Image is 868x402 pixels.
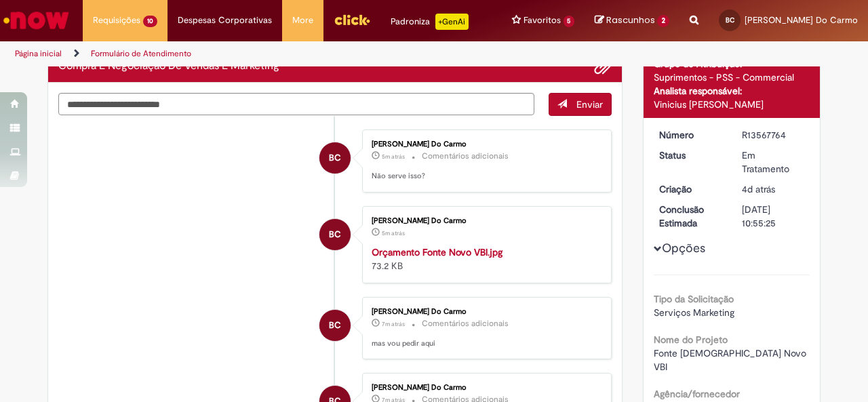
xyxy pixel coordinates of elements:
[654,293,734,305] b: Tipo da Solicitação
[1,7,71,34] img: ServiceNow
[58,60,279,73] h2: Compra E Negociação De Vendas E Marketing Histórico de tíquete
[524,14,561,27] span: Favoritos
[372,171,597,182] p: Não serve isso?
[391,14,469,30] div: Padroniza
[742,148,805,176] div: Em Tratamento
[742,183,775,195] span: 4d atrás
[649,148,732,162] dt: Status
[726,16,734,24] span: BC
[372,217,597,225] div: [PERSON_NAME] Do Carmo
[334,9,370,30] img: click_logo_yellow_360x200.png
[742,183,775,195] time: 25/09/2025 16:21:03
[372,384,597,392] div: [PERSON_NAME] Do Carmo
[382,320,405,328] span: 7m atrás
[143,16,157,27] span: 10
[91,48,191,59] a: Formulário de Atendimento
[654,306,734,319] span: Serviços Marketing
[654,388,740,400] b: Agência/fornecedor
[319,310,351,341] div: Beatriz Stelle Bucallon Do Carmo
[372,308,597,316] div: [PERSON_NAME] Do Carmo
[654,84,810,98] div: Analista responsável:
[329,309,341,342] span: BC
[382,153,405,161] time: 29/09/2025 10:36:34
[742,182,805,196] div: 25/09/2025 16:21:03
[422,150,509,162] small: Comentários adicionais
[93,14,140,27] span: Requisições
[372,140,597,148] div: [PERSON_NAME] Do Carmo
[372,245,597,273] div: 73.2 KB
[657,15,669,27] span: 2
[319,219,351,250] div: Beatriz Stelle Bucallon Do Carmo
[58,93,534,115] textarea: Digite sua mensagem aqui...
[742,128,805,142] div: R13567764
[564,16,575,27] span: 5
[606,14,655,26] span: Rascunhos
[594,58,612,75] button: Adicionar anexos
[329,142,341,174] span: BC
[649,128,732,142] dt: Número
[649,182,732,196] dt: Criação
[422,318,509,329] small: Comentários adicionais
[10,41,568,66] ul: Trilhas de página
[654,334,728,346] b: Nome do Projeto
[178,14,272,27] span: Despesas Corporativas
[372,338,597,349] p: mas vou pedir aqui
[549,93,612,116] button: Enviar
[382,229,405,237] time: 29/09/2025 10:36:09
[654,347,809,373] span: Fonte [DEMOGRAPHIC_DATA] Novo VBI
[382,153,405,161] span: 5m atrás
[372,246,502,258] a: Orçamento Fonte Novo VBI.jpg
[382,229,405,237] span: 5m atrás
[742,203,805,230] div: [DATE] 10:55:25
[649,203,732,230] dt: Conclusão Estimada
[15,48,62,59] a: Página inicial
[654,71,810,84] div: Suprimentos - PSS - Commercial
[595,14,669,27] a: Rascunhos
[654,98,810,111] div: Vinicius [PERSON_NAME]
[329,218,341,251] span: BC
[576,98,603,110] span: Enviar
[292,14,313,27] span: More
[745,14,858,26] span: [PERSON_NAME] Do Carmo
[382,320,405,328] time: 29/09/2025 10:34:25
[435,14,469,30] p: +GenAi
[319,142,351,174] div: Beatriz Stelle Bucallon Do Carmo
